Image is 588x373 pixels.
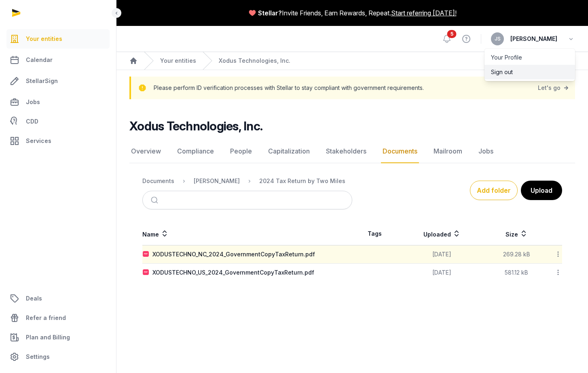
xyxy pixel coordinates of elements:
a: Your entities [6,29,110,49]
span: [DATE] [432,269,451,276]
div: XODUSTECHNO_US_2024_GovernmentCopyTaxReturn.pdf [152,269,314,277]
a: Mailroom [432,140,464,163]
button: Submit [146,191,165,209]
span: Calendar [26,55,53,65]
span: 5 [447,30,457,38]
th: Name [142,222,352,245]
a: Refer a friend [6,308,110,328]
span: CDD [26,117,38,126]
span: StellarSign [26,76,58,86]
img: pdf.svg [143,269,149,276]
a: Compliance [176,140,216,163]
th: Tags [352,222,398,245]
nav: Breadcrumb [142,171,352,191]
nav: Breadcrumb [116,52,588,70]
p: Please perform ID verification processes with Stellar to stay compliant with government requireme... [154,82,424,94]
span: [PERSON_NAME] [510,34,557,44]
span: Your entities [26,34,62,44]
div: 2024 Tax Return by Two Miles [259,177,345,185]
td: 581.12 kB [486,264,547,282]
div: Documents [142,177,174,185]
button: Add folder [470,181,518,200]
button: JS [491,32,504,45]
a: Deals [6,289,110,308]
div: [PERSON_NAME] [194,177,240,185]
td: 269.28 kB [486,245,547,264]
a: Jobs [477,140,495,163]
img: pdf.svg [143,251,149,258]
a: Calendar [6,50,110,70]
h2: Xodus Technologies, Inc. [129,119,262,133]
span: JS [495,36,501,41]
button: Sign out [484,65,575,79]
nav: Tabs [129,140,575,163]
a: Your entities [160,57,196,65]
span: Settings [26,352,50,362]
span: Deals [26,294,42,303]
a: Overview [129,140,163,163]
iframe: Chat Widget [442,279,588,373]
span: Services [26,136,51,146]
th: Uploaded [398,222,486,245]
a: Documents [381,140,419,163]
span: Plan and Billing [26,333,70,342]
a: Xodus Technologies, Inc. [219,57,290,65]
a: Settings [6,347,110,367]
a: People [228,140,254,163]
a: StellarSign [6,71,110,91]
a: Jobs [6,92,110,112]
a: Services [6,131,110,151]
a: Your Profile [484,50,575,65]
span: Refer a friend [26,313,66,323]
span: Jobs [26,97,40,107]
a: Plan and Billing [6,328,110,347]
a: Start referring [DATE]! [391,8,457,18]
a: Capitalization [267,140,311,163]
span: Stellar? [258,8,282,18]
div: XODUSTECHNO_NC_2024_GovernmentCopyTaxReturn.pdf [152,250,315,258]
a: Stakeholders [324,140,368,163]
a: CDD [6,113,110,130]
span: [DATE] [432,251,451,258]
a: Let's go [538,82,570,94]
th: Size [486,222,547,245]
button: Upload [521,181,562,200]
